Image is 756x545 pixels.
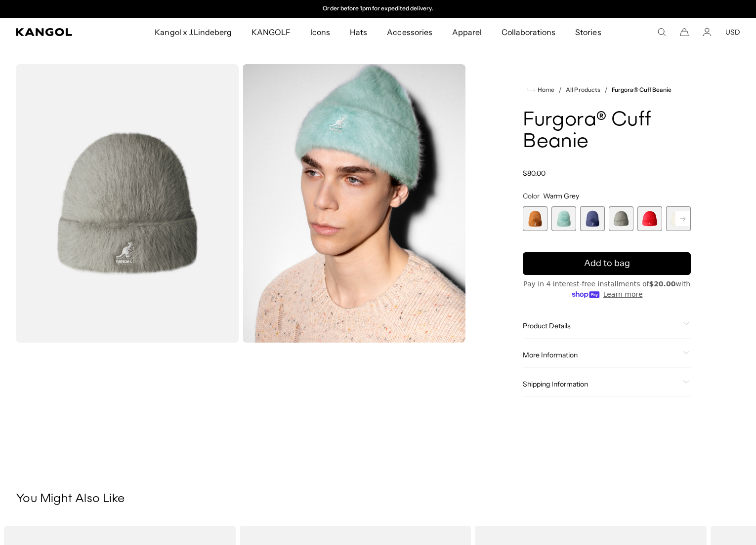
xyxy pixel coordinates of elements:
a: Stories [565,18,611,46]
a: All Products [566,86,600,93]
div: 4 of 7 [609,206,633,231]
a: Home [527,85,554,94]
div: 1 of 7 [523,206,547,231]
span: Hats [350,18,367,46]
div: 2 of 7 [551,206,576,231]
li: / [600,84,608,96]
span: Add to bag [584,257,630,270]
span: $80.00 [523,169,546,178]
a: Collaborations [492,18,565,46]
li: / [554,84,562,96]
a: Furgora® Cuff Beanie [612,86,672,93]
a: Icons [300,18,340,46]
a: Kangol x J.Lindeberg [145,18,242,46]
div: 3 of 7 [580,206,605,231]
div: 2 of 2 [276,5,480,13]
img: aquatic [243,64,465,343]
span: Stories [575,18,601,46]
span: Warm Grey [543,192,579,200]
label: Warm Grey [609,206,633,231]
summary: Search here [657,28,666,37]
label: Hazy Indigo [580,206,605,231]
label: Aquatic [551,206,576,231]
span: Kangol x J.Lindeberg [155,18,232,46]
span: Home [536,86,554,93]
a: KANGOLF [242,18,300,46]
a: Apparel [442,18,492,46]
span: Product Details [523,321,679,330]
a: Kangol [16,28,102,36]
p: Order before 1pm for expedited delivery. [323,5,433,13]
span: Shipping Information [523,380,679,389]
div: 6 of 7 [666,206,691,231]
span: Accessories [387,18,432,46]
product-gallery: Gallery Viewer [16,64,465,343]
slideshow-component: Announcement bar [276,5,480,13]
button: Add to bag [523,252,691,275]
h3: You Might Also Like [16,492,740,506]
a: Account [703,28,712,37]
span: Collaborations [502,18,555,46]
a: Hats [340,18,377,46]
button: Cart [680,28,689,37]
button: USD [725,28,740,37]
span: Apparel [452,18,482,46]
label: Ivory [666,206,691,231]
span: Color [523,192,540,200]
span: More Information [523,350,679,359]
img: color-warm-grey [16,64,239,343]
div: 5 of 7 [637,206,662,231]
label: Scarlet [637,206,662,231]
div: Announcement [276,5,480,13]
nav: breadcrumbs [523,84,691,96]
span: KANGOLF [252,18,291,46]
h1: Furgora® Cuff Beanie [523,110,691,153]
label: Rustic Caramel [523,206,547,231]
span: Icons [310,18,330,46]
a: Accessories [377,18,442,46]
